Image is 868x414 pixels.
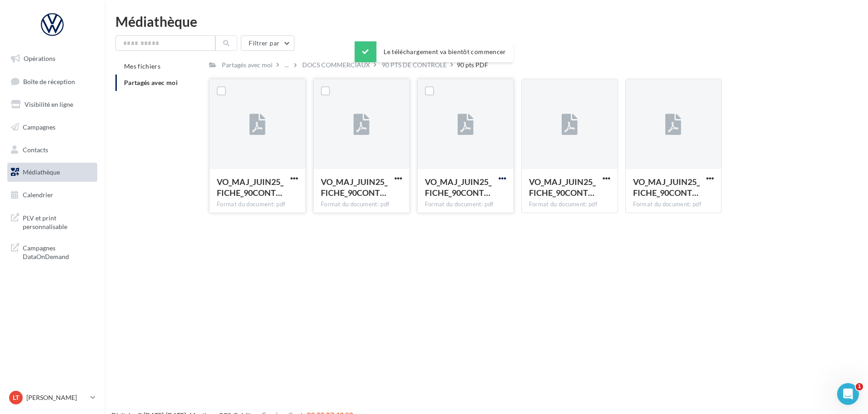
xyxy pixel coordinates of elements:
div: Format du document: pdf [425,200,506,209]
span: LT [13,393,19,402]
div: Médiathèque [115,15,857,28]
a: Visibilité en ligne [5,95,99,114]
div: Format du document: pdf [217,200,298,209]
span: VO_MAJ_JUIN25_FICHE_90CONTROLE_210x297_SKO_DP_HD [633,177,700,198]
a: Calendrier [5,185,99,205]
p: [PERSON_NAME] [26,393,87,402]
a: LT [PERSON_NAME] [7,389,97,406]
div: Format du document: pdf [321,200,402,209]
span: VO_MAJ_JUIN25_FICHE_90CONTROLE_210x297_CUPRA_DP_HD [321,177,388,198]
span: Médiathèque [23,168,60,176]
button: Filtrer par [241,35,294,51]
a: Boîte de réception [5,72,99,91]
div: Partagés avec moi [222,60,273,70]
span: 1 [856,383,863,390]
span: Visibilité en ligne [25,100,73,108]
span: Opérations [24,55,55,62]
span: VO_MAJ_JUIN25_FICHE_90CONTROLE_210x297_SEAT_DP_HD [217,177,284,198]
span: Campagnes [23,123,55,131]
span: Partagés avec moi [124,79,178,86]
span: Calendrier [23,191,53,199]
a: Campagnes DataOnDemand [5,238,99,265]
a: PLV et print personnalisable [5,208,99,235]
a: Campagnes [5,118,99,137]
a: Opérations [5,49,99,68]
span: Campagnes DataOnDemand [23,242,94,261]
span: PLV et print personnalisable [23,212,94,231]
div: DOCS COMMERCIAUX [302,60,370,70]
span: Contacts [23,145,48,153]
span: VO_MAJ_JUIN25_FICHE_90CONTROLE_210x297_LB_DP_HD [529,177,596,198]
div: Format du document: pdf [633,200,714,209]
span: VO_MAJ_JUIN25_FICHE_90CONTROLE_210x297_VW_DP_HD [425,177,492,198]
div: Le téléchargement va bientôt commencer [354,41,513,62]
iframe: Intercom live chat [837,383,859,405]
a: Médiathèque [5,163,99,182]
span: Boîte de réception [23,77,75,85]
a: Contacts [5,140,99,160]
div: Format du document: pdf [529,200,610,209]
span: Mes fichiers [124,62,160,70]
div: ... [283,59,290,71]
